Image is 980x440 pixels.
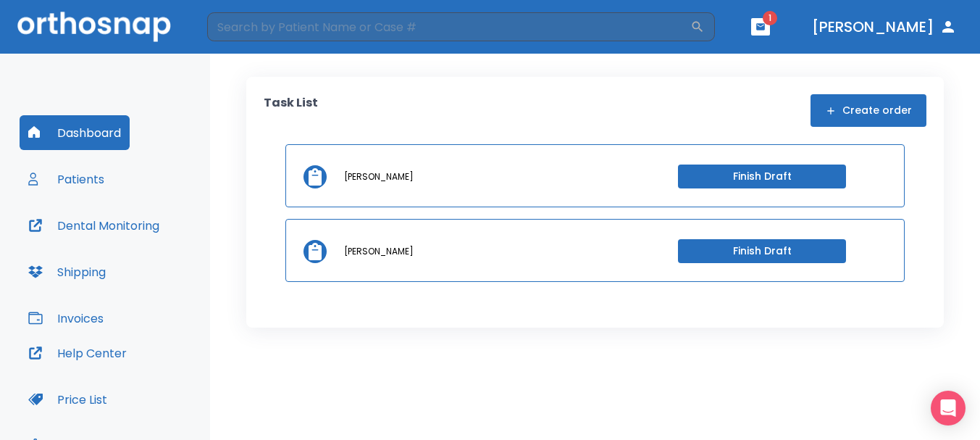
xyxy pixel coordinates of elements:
[20,254,114,289] button: Shipping
[20,336,135,370] button: Help Center
[20,162,113,196] button: Patients
[678,239,846,263] button: Finish Draft
[264,94,318,127] p: Task List
[20,382,116,417] button: Price List
[678,165,846,188] button: Finish Draft
[344,245,414,258] p: [PERSON_NAME]
[20,301,112,336] button: Invoices
[17,12,171,41] img: Orthosnap
[20,208,168,243] button: Dental Monitoring
[763,11,777,25] span: 1
[344,170,414,183] p: [PERSON_NAME]
[20,115,130,150] button: Dashboard
[207,12,690,41] input: Search by Patient Name or Case #
[931,391,966,426] div: Open Intercom Messenger
[811,94,926,127] button: Create order
[806,14,963,40] button: [PERSON_NAME]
